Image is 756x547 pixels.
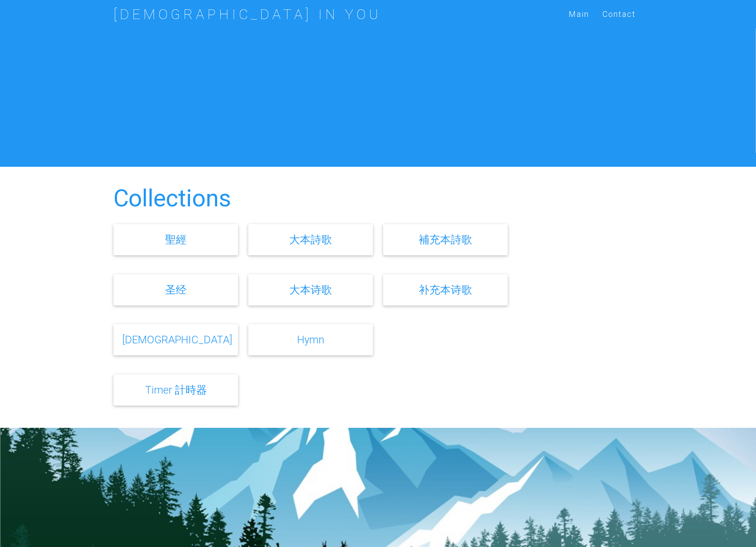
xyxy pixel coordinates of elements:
a: [DEMOGRAPHIC_DATA] [122,333,232,346]
iframe: Chat [718,507,749,540]
a: 聖經 [165,233,186,246]
a: 大本詩歌 [289,233,332,246]
a: 圣经 [165,283,186,296]
a: 補充本詩歌 [419,233,472,246]
a: Timer 計時器 [145,383,207,396]
h2: Collections [113,185,643,212]
a: Hymn [297,333,324,346]
a: 大本诗歌 [289,283,332,296]
a: 补充本诗歌 [419,283,472,296]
